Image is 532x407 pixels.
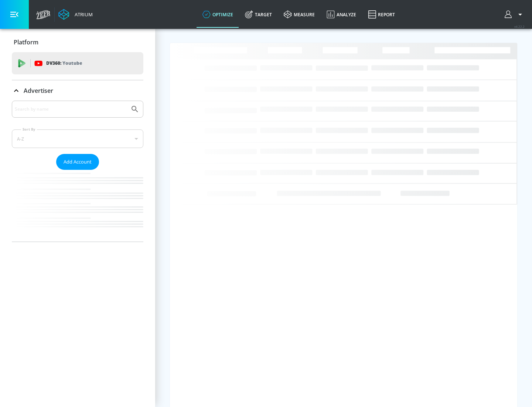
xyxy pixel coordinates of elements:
button: Add Account [56,154,99,170]
div: Advertiser [12,80,143,101]
a: optimize [197,1,239,28]
label: Sort By [21,127,37,132]
p: DV360: [46,59,82,67]
a: Report [362,1,401,28]
a: measure [278,1,321,28]
span: v 4.22.2 [514,24,525,28]
a: Analyze [321,1,362,28]
p: Youtube [62,59,82,67]
a: Atrium [58,9,93,20]
div: Atrium [72,11,93,18]
p: Platform [14,38,38,46]
p: Advertiser [24,87,53,95]
span: Add Account [64,158,92,166]
div: Advertiser [12,101,143,242]
div: Platform [12,32,143,53]
input: Search by name [15,104,127,114]
div: A-Z [12,129,143,148]
div: DV360: Youtube [12,52,143,74]
nav: list of Advertiser [12,170,143,242]
a: Target [239,1,278,28]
